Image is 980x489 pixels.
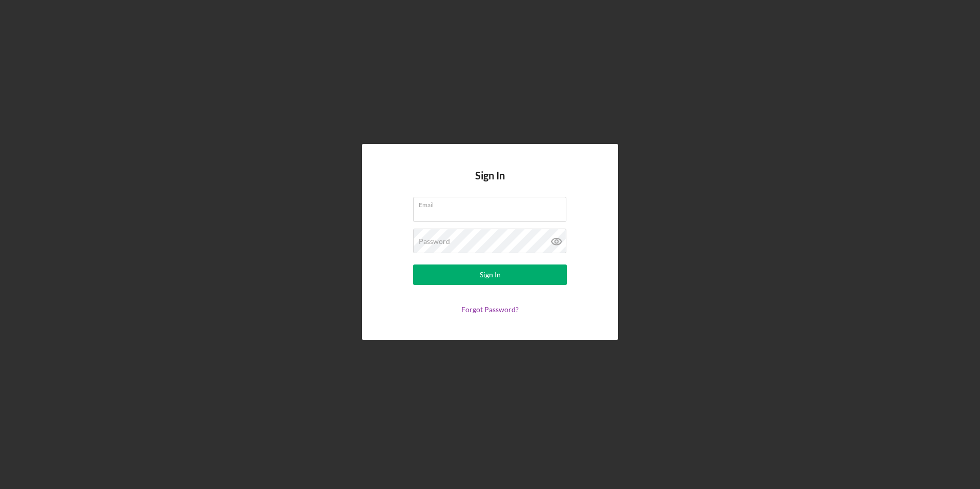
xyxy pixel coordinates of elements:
[461,305,519,314] a: Forgot Password?
[419,237,450,246] label: Password
[480,264,501,285] div: Sign In
[475,170,505,197] h4: Sign In
[413,264,567,285] button: Sign In
[419,197,566,209] label: Email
